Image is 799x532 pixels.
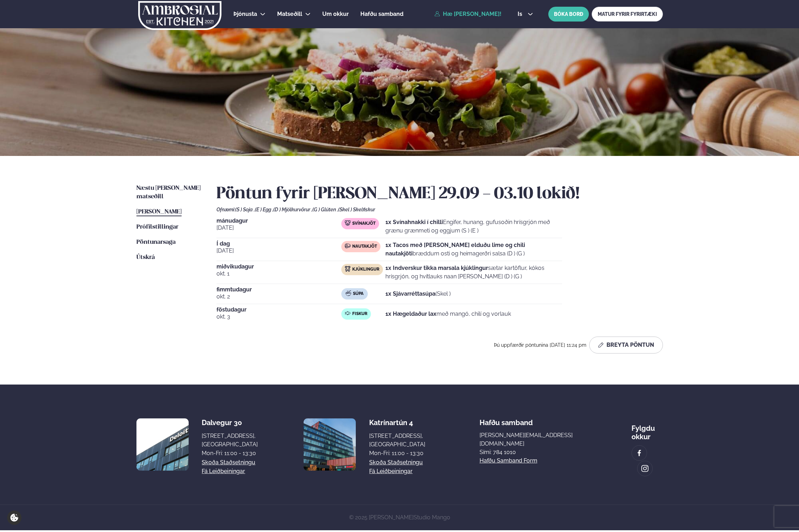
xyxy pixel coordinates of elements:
[136,238,176,247] a: Pöntunarsaga
[352,311,367,317] span: Fiskur
[136,253,155,262] a: Útskrá
[312,207,338,212] span: (G ) Glúten ,
[385,264,562,281] p: sætar kartöflur, kókos hrísgrjón, og hvítlauks naan [PERSON_NAME] (D ) (G )
[7,510,22,525] a: Cookie settings
[385,310,511,318] p: með mangó, chilí og vorlauk
[638,461,652,476] a: image alt
[322,11,349,17] span: Um okkur
[216,218,341,224] span: mánudagur
[352,244,377,249] span: Nautakjöt
[216,264,341,270] span: miðvikudagur
[345,310,350,316] img: fish.svg
[202,458,255,467] a: Skoða staðsetningu
[216,287,341,292] span: fimmtudagur
[304,418,356,471] img: image alt
[352,267,379,272] span: Kjúklingur
[345,266,350,272] img: chicken.svg
[216,241,341,247] span: Í dag
[494,342,586,348] span: Þú uppfærðir pöntunina [DATE] 11:24 pm
[216,224,341,232] span: [DATE]
[273,207,312,212] span: (D ) Mjólkurvörur ,
[136,223,178,231] a: Prófílstillingar
[338,207,375,212] span: (Skel ) Skelfiskur
[136,418,189,471] img: image alt
[216,292,341,301] span: okt. 2
[480,457,537,465] a: Hafðu samband form
[138,1,222,30] img: logo
[632,418,663,441] div: Fylgdu okkur
[480,448,577,457] p: Sími: 784 1010
[641,465,649,473] img: image alt
[202,418,258,427] div: Dalvegur 30
[434,11,501,17] a: Hæ [PERSON_NAME]!
[322,10,349,18] a: Um okkur
[277,11,302,17] span: Matseðill
[589,337,663,353] button: Breyta Pöntun
[202,467,245,476] a: Fá leiðbeiningar
[480,413,533,427] span: Hafðu samband
[353,291,364,297] span: Súpa
[360,10,403,18] a: Hafðu samband
[635,449,643,457] img: image alt
[385,218,562,235] p: Engifer, hunang, gufusoðin hrísgrjón með grænu grænmeti og eggjum (S ) (E )
[136,209,182,215] span: [PERSON_NAME]
[345,220,350,226] img: pork.svg
[369,458,423,467] a: Skoða staðsetningu
[480,431,577,448] a: [PERSON_NAME][EMAIL_ADDRESS][DOMAIN_NAME]
[216,247,341,255] span: [DATE]
[216,184,663,204] h2: Pöntun fyrir [PERSON_NAME] 29.09 - 03.10 lokið!
[136,184,202,201] a: Næstu [PERSON_NAME] matseðill
[136,254,155,260] span: Útskrá
[345,243,350,249] img: beef.svg
[414,514,450,521] a: Studio Mango
[216,207,663,212] div: Ofnæmi:
[235,207,255,212] span: (S ) Soja ,
[136,208,182,216] a: [PERSON_NAME]
[385,219,443,225] strong: 1x Svínahnakki í chilli
[216,307,341,313] span: föstudagur
[349,514,450,521] span: © 2025 [PERSON_NAME]
[369,432,425,449] div: [STREET_ADDRESS], [GEOGRAPHIC_DATA]
[202,432,258,449] div: [STREET_ADDRESS], [GEOGRAPHIC_DATA]
[632,446,647,460] a: image alt
[385,310,437,317] strong: 1x Hægeldaður lax
[548,7,589,22] button: BÓKA BORÐ
[136,239,176,245] span: Pöntunarsaga
[385,290,435,297] strong: 1x Sjávarréttasúpa
[255,207,273,212] span: (E ) Egg ,
[346,290,351,296] img: soup.svg
[369,449,425,458] div: Mon-Fri: 11:00 - 13:30
[136,185,201,200] span: Næstu [PERSON_NAME] matseðill
[369,467,413,476] a: Fá leiðbeiningar
[216,270,341,278] span: okt. 1
[592,7,663,22] a: MATUR FYRIR FYRIRTÆKI
[369,418,425,427] div: Katrínartún 4
[512,11,538,17] button: is
[352,221,376,226] span: Svínakjöt
[360,11,403,17] span: Hafðu samband
[385,241,562,258] p: bræddum osti og heimagerðri salsa (D ) (G )
[233,10,257,18] a: Þjónusta
[136,224,178,230] span: Prófílstillingar
[385,265,488,271] strong: 1x Indverskur tikka marsala kjúklingur
[518,11,524,17] span: is
[385,242,525,257] strong: 1x Tacos með [PERSON_NAME] elduðu lime og chili nautakjöti
[233,11,257,17] span: Þjónusta
[277,10,302,18] a: Matseðill
[216,313,341,321] span: okt. 3
[385,290,451,298] p: (Skel )
[202,449,258,458] div: Mon-Fri: 11:00 - 13:30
